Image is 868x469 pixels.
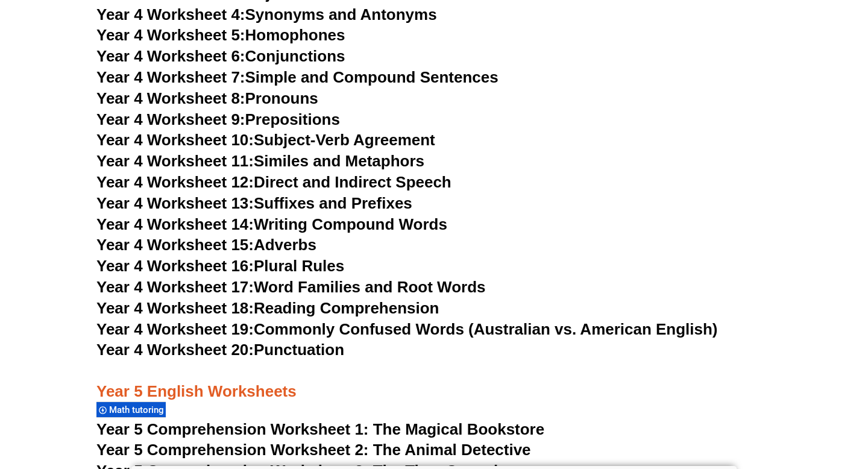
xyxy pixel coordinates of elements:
a: Year 4 Worksheet 9:Prepositions [96,110,340,128]
span: Year 4 Worksheet 6: [96,47,245,65]
a: Year 5 Comprehension Worksheet 2: The Animal Detective [96,441,531,459]
a: Year 4 Worksheet 17:Word Families and Root Words [96,278,485,296]
span: Year 4 Worksheet 9: [96,110,245,128]
span: Year 4 Worksheet 10: [96,131,254,149]
span: Year 4 Worksheet 17: [96,278,254,296]
span: Year 4 Worksheet 15: [96,236,254,254]
span: Year 4 Worksheet 14: [96,215,254,233]
iframe: Chat Widget [808,411,868,469]
a: Year 4 Worksheet 18:Reading Comprehension [96,299,439,317]
span: Year 4 Worksheet 16: [96,257,254,275]
a: Year 4 Worksheet 12:Direct and Indirect Speech [96,173,451,191]
a: Year 4 Worksheet 11:Similes and Metaphors [96,152,424,170]
h3: Year 5 English Worksheets [96,361,772,402]
span: Year 4 Worksheet 12: [96,173,254,191]
span: Year 4 Worksheet 4: [96,5,245,24]
a: Year 4 Worksheet 16:Plural Rules [96,257,344,275]
div: Math tutoring [96,401,166,418]
a: Year 4 Worksheet 19:Commonly Confused Words (Australian vs. American English) [96,320,718,338]
a: Year 4 Worksheet 8:Pronouns [96,89,318,107]
span: Year 4 Worksheet 20: [96,341,254,359]
a: Year 4 Worksheet 20:Punctuation [96,341,344,359]
span: Year 4 Worksheet 7: [96,68,245,86]
span: Year 4 Worksheet 18: [96,299,254,317]
a: Year 4 Worksheet 14:Writing Compound Words [96,215,447,233]
a: Year 4 Worksheet 7:Simple and Compound Sentences [96,68,498,86]
span: Year 4 Worksheet 11: [96,152,254,170]
span: Year 4 Worksheet 8: [96,89,245,107]
span: Year 4 Worksheet 19: [96,320,254,338]
a: Year 4 Worksheet 15:Adverbs [96,236,316,254]
a: Year 4 Worksheet 4:Synonyms and Antonyms [96,5,437,24]
a: Year 4 Worksheet 13:Suffixes and Prefixes [96,194,412,212]
span: Year 4 Worksheet 5: [96,26,245,44]
span: Year 4 Worksheet 13: [96,194,254,212]
a: Year 5 Comprehension Worksheet 1: The Magical Bookstore [96,420,544,438]
a: Year 4 Worksheet 6:Conjunctions [96,47,345,65]
a: Year 4 Worksheet 5:Homophones [96,26,345,44]
a: Year 4 Worksheet 10:Subject-Verb Agreement [96,131,435,149]
span: Math tutoring [109,404,168,415]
